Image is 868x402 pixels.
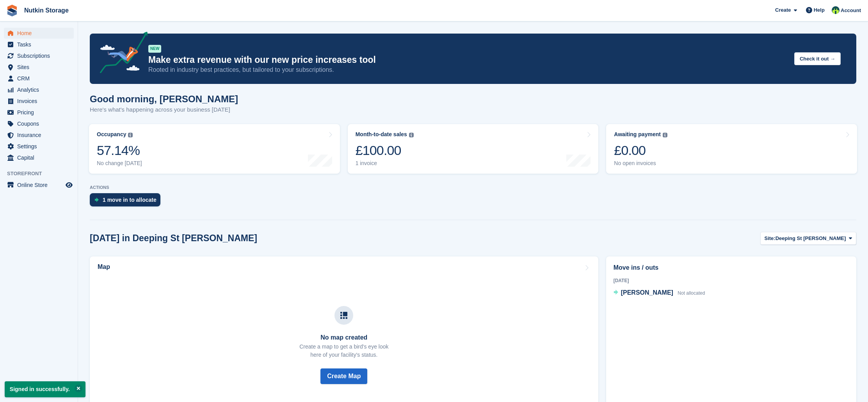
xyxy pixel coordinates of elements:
[4,141,74,152] a: menu
[17,73,64,84] span: CRM
[90,105,238,114] p: Here's what's happening across your business [DATE]
[103,197,157,203] div: 1 move in to allocate
[17,39,64,50] span: Tasks
[17,84,64,95] span: Analytics
[614,288,705,298] a: [PERSON_NAME] Not allocated
[4,39,74,50] a: menu
[614,160,667,167] div: No open invoices
[17,141,64,152] span: Settings
[97,142,142,158] div: 57.14%
[90,185,856,190] p: ACTIONS
[621,289,673,296] span: [PERSON_NAME]
[4,50,74,61] a: menu
[299,334,388,341] h3: No map created
[614,142,667,158] div: £0.00
[90,193,164,210] a: 1 move in to allocate
[93,32,148,76] img: price-adjustments-announcement-icon-8257ccfd72463d97f412b2fc003d46551f7dbcb40ab6d574587a9cd5c0d94...
[4,118,74,129] a: menu
[775,6,791,14] span: Create
[4,180,74,190] a: menu
[765,235,776,242] span: Site:
[841,7,861,14] span: Account
[320,368,367,384] button: Create Map
[348,124,599,174] a: Month-to-date sales £100.00 1 invoice
[90,233,257,244] h2: [DATE] in Deeping St [PERSON_NAME]
[678,290,705,296] span: Not allocated
[4,84,74,95] a: menu
[89,124,340,174] a: Occupancy 57.14% No change [DATE]
[17,96,64,107] span: Invoices
[776,235,846,242] span: Deeping St [PERSON_NAME]
[97,131,126,138] div: Occupancy
[4,152,74,163] a: menu
[340,312,347,319] img: map-icn-33ee37083ee616e46c38cad1a60f524a97daa1e2b2c8c0bc3eb3415660979fc1.svg
[64,180,74,190] a: Preview store
[98,263,110,270] h2: Map
[94,197,99,202] img: move_ins_to_allocate_icon-fdf77a2bb77ea45bf5b3d319d69a93e2d87916cf1d5bf7949dd705db3b84f3ca.svg
[4,73,74,84] a: menu
[17,62,64,73] span: Sites
[17,28,64,39] span: Home
[21,4,72,17] a: Nutkin Storage
[97,160,142,167] div: No change [DATE]
[90,94,238,104] h1: Good morning, [PERSON_NAME]
[614,277,849,284] div: [DATE]
[663,133,667,137] img: icon-info-grey-7440780725fd019a000dd9b08b2336e03edf1995a4989e88bcd33f0948082b44.svg
[17,107,64,118] span: Pricing
[606,124,857,174] a: Awaiting payment £0.00 No open invoices
[17,118,64,129] span: Coupons
[356,131,407,138] div: Month-to-date sales
[832,6,840,14] img: Archie
[814,6,825,14] span: Help
[299,343,388,359] p: Create a map to get a bird's eye look here of your facility's status.
[356,142,414,158] div: £100.00
[148,54,788,66] p: Make extra revenue with our new price increases tool
[409,133,414,137] img: icon-info-grey-7440780725fd019a000dd9b08b2336e03edf1995a4989e88bcd33f0948082b44.svg
[4,107,74,118] a: menu
[760,232,857,245] button: Site: Deeping St [PERSON_NAME]
[148,45,161,53] div: NEW
[17,180,64,190] span: Online Store
[4,96,74,107] a: menu
[794,52,841,65] button: Check it out →
[7,170,78,178] span: Storefront
[4,130,74,141] a: menu
[17,50,64,61] span: Subscriptions
[4,62,74,73] a: menu
[6,5,18,16] img: stora-icon-8386f47178a22dfd0bd8f6a31ec36ba5ce8667c1dd55bd0f319d3a0aa187defe.svg
[128,133,133,137] img: icon-info-grey-7440780725fd019a000dd9b08b2336e03edf1995a4989e88bcd33f0948082b44.svg
[5,381,85,397] p: Signed in successfully.
[614,263,849,272] h2: Move ins / outs
[148,66,788,74] p: Rooted in industry best practices, but tailored to your subscriptions.
[17,130,64,141] span: Insurance
[17,152,64,163] span: Capital
[356,160,414,167] div: 1 invoice
[614,131,661,138] div: Awaiting payment
[4,28,74,39] a: menu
